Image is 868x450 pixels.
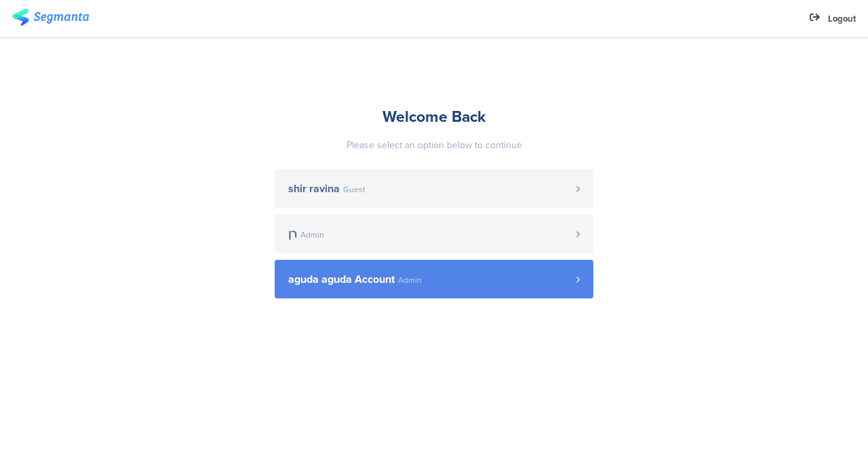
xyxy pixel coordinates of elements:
div: Please select an option below to continue [275,138,593,152]
span: Logout [828,12,856,25]
a: aguda aguda Account Admin [275,260,593,298]
span: Guest [343,185,366,194]
img: segmanta logo [12,9,89,26]
div: Welcome Back [275,105,593,128]
a: רן Admin [275,215,593,253]
a: shir ravina Guest [275,169,593,208]
span: רן [288,229,297,240]
span: shir ravina [288,183,340,194]
span: Admin [398,276,422,284]
span: Admin [300,231,324,239]
span: aguda aguda Account [288,274,395,285]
